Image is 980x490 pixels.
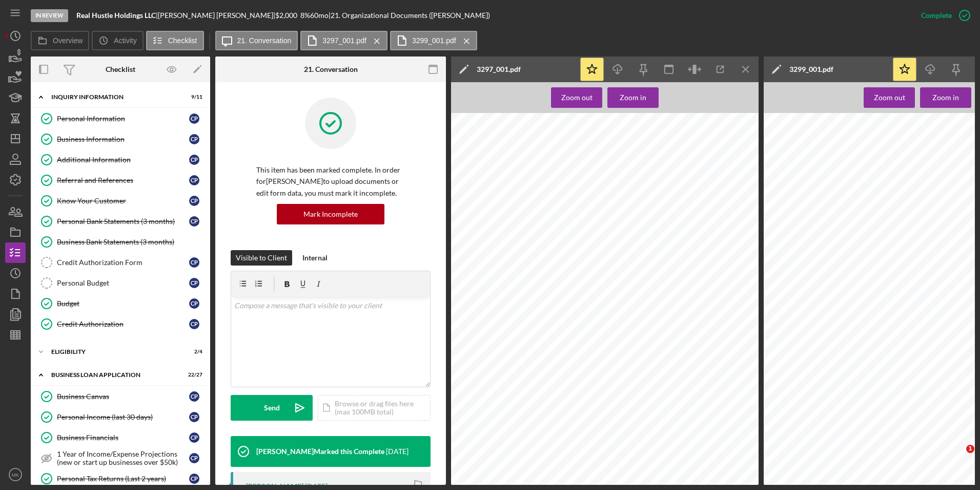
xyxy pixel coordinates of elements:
[189,391,199,402] div: C P
[57,176,189,184] div: Referral and References
[57,434,189,442] div: Business Financials
[36,232,205,252] a: Business Bank Statements (3 months)
[322,36,366,45] label: 3297_001.pdf
[57,135,189,143] div: Business Information
[189,175,199,185] div: C P
[36,407,205,427] a: Personal Income (last 30 days)CP
[114,36,136,45] label: Activity
[36,252,205,273] a: Credit Authorization FormCP
[189,453,199,463] div: C P
[300,31,387,50] button: 3297_001.pdf
[106,65,135,73] div: Checklist
[189,432,199,443] div: C P
[189,319,199,329] div: C P
[277,204,384,224] button: Mark Incomplete
[189,114,199,124] div: C P
[76,11,156,20] b: Real Hustle Holdings LLC
[168,36,197,45] label: Checklist
[390,31,477,50] button: 3299_001.pdf
[57,475,189,483] div: Personal Tax Returns (Last 2 years)
[189,278,199,288] div: C P
[874,87,905,108] div: Zoom out
[36,191,205,211] a: Know Your CustomerCP
[57,413,189,421] div: Personal Income (last 30 days)
[256,164,405,199] p: This item has been marked complete. In order for [PERSON_NAME] to upload documents or edit form d...
[932,87,959,108] div: Zoom in
[36,386,205,407] a: Business CanvasCP
[275,11,297,20] span: $2,000
[5,464,26,485] button: MK
[237,36,292,45] label: 21. Conversation
[921,5,952,26] div: Complete
[36,448,205,468] a: 1 Year of Income/Expense Projections (new or start up businesses over $50k)CP
[51,372,177,378] div: BUSINESS LOAN APPLICATION
[231,250,292,266] button: Visible to Client
[302,250,328,266] div: Internal
[189,196,199,206] div: C P
[789,65,833,73] div: 3299_001.pdf
[146,31,204,50] button: Checklist
[36,129,205,149] a: Business InformationCP
[310,11,329,20] div: 60 mo
[57,217,189,225] div: Personal Bank Statements (3 months)
[36,468,205,489] a: Personal Tax Returns (Last 2 years)CP
[57,279,189,287] div: Personal Budget
[57,156,189,164] div: Additional Information
[57,320,189,328] div: Credit Authorization
[412,36,456,45] label: 3299_001.pdf
[36,108,205,129] a: Personal InformationCP
[966,445,974,453] span: 1
[911,5,975,26] button: Complete
[158,11,275,20] div: [PERSON_NAME] [PERSON_NAME] |
[303,204,358,224] div: Mark Incomplete
[329,11,490,20] div: | 21. Organizational Documents ([PERSON_NAME])
[620,87,646,108] div: Zoom in
[51,349,177,355] div: ELIGIBILITY
[189,155,199,165] div: C P
[607,87,659,108] button: Zoom in
[36,170,205,191] a: Referral and ReferencesCP
[189,298,199,309] div: C P
[864,87,915,108] button: Zoom out
[36,427,205,448] a: Business FinancialsCP
[300,11,310,20] div: 8 %
[36,293,205,314] a: BudgetCP
[920,87,971,108] button: Zoom in
[57,238,205,246] div: Business Bank Statements (3 months)
[36,314,205,334] a: Credit AuthorizationCP
[53,36,83,45] label: Overview
[264,395,280,421] div: Send
[57,258,189,267] div: Credit Authorization Form
[184,349,202,355] div: 2 / 4
[189,134,199,144] div: C P
[215,31,298,50] button: 21. Conversation
[189,412,199,422] div: C P
[57,450,189,466] div: 1 Year of Income/Expense Projections (new or start up businesses over $50k)
[386,447,409,456] time: 2025-08-18 20:20
[184,372,202,378] div: 22 / 27
[31,9,68,22] div: In Review
[76,11,158,20] div: |
[51,94,177,100] div: INQUIRY INFORMATION
[57,115,189,123] div: Personal Information
[189,216,199,227] div: C P
[36,273,205,293] a: Personal BudgetCP
[36,149,205,170] a: Additional InformationCP
[189,257,199,268] div: C P
[36,211,205,232] a: Personal Bank Statements (3 months)CP
[551,87,602,108] button: Zoom out
[189,474,199,484] div: C P
[92,31,143,50] button: Activity
[561,87,593,108] div: Zoom out
[57,299,189,308] div: Budget
[184,94,202,100] div: 9 / 11
[256,447,384,456] div: [PERSON_NAME] Marked this Complete
[12,472,19,478] text: MK
[297,250,333,266] button: Internal
[57,197,189,205] div: Know Your Customer
[477,65,521,73] div: 3297_001.pdf
[31,31,89,50] button: Overview
[945,445,970,469] iframe: Intercom live chat
[57,392,189,401] div: Business Canvas
[304,65,358,73] div: 21. Conversation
